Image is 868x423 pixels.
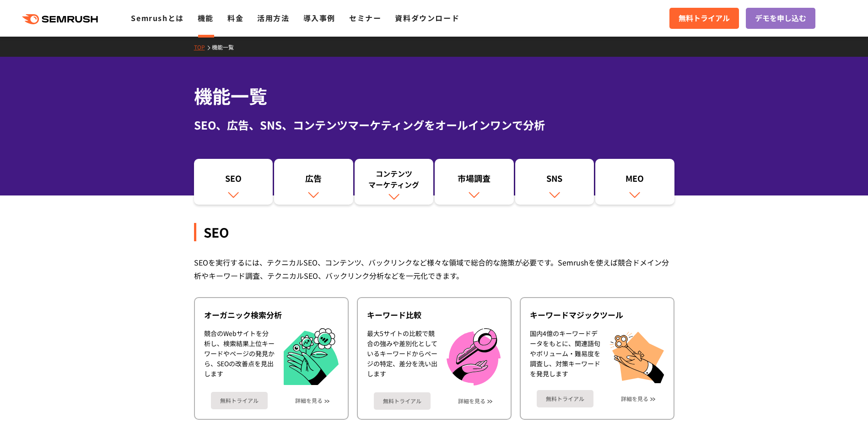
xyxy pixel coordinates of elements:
[374,392,431,410] a: 無料トライアル
[537,390,593,407] a: 無料トライアル
[194,43,212,51] a: TOP
[131,12,183,23] a: Semrushとは
[530,309,664,320] div: キーワードマジックツール
[295,397,323,404] a: 詳細を見る
[458,398,485,404] a: 詳細を見る
[435,159,514,205] a: 市場調査
[279,173,349,188] div: 広告
[194,82,674,109] h1: 機能一覧
[349,12,381,23] a: セミナー
[257,12,289,23] a: 活用方法
[355,159,434,205] a: コンテンツマーケティング
[194,159,273,205] a: SEO
[746,8,815,29] a: デモを申し込む
[609,328,664,383] img: キーワードマジックツール
[359,168,429,190] div: コンテンツ マーケティング
[395,12,459,23] a: 資料ダウンロード
[194,256,674,282] div: SEOを実行するには、テクニカルSEO、コンテンツ、バックリンクなど様々な領域で総合的な施策が必要です。Semrushを使えば競合ドメイン分析やキーワード調査、テクニカルSEO、バックリンク分析...
[367,309,501,320] div: キーワード比較
[669,8,739,29] a: 無料トライアル
[284,328,339,385] img: オーガニック検索分析
[600,173,670,188] div: MEO
[204,328,275,385] div: 競合のWebサイトを分析し、検索結果上位キーワードやページの発見から、SEOの改善点を見出します
[194,223,674,241] div: SEO
[439,173,509,188] div: 市場調査
[621,396,648,402] a: 詳細を見る
[679,12,730,24] span: 無料トライアル
[515,159,594,205] a: SNS
[212,43,241,51] a: 機能一覧
[755,12,806,24] span: デモを申し込む
[211,392,268,409] a: 無料トライアル
[303,12,335,23] a: 導入事例
[520,173,590,188] div: SNS
[367,328,437,385] div: 最大5サイトの比較で競合の強みや差別化としているキーワードからページの特定、差分を洗い出します
[227,12,243,23] a: 料金
[199,173,269,188] div: SEO
[194,117,674,133] div: SEO、広告、SNS、コンテンツマーケティングをオールインワンで分析
[198,12,214,23] a: 機能
[204,309,339,320] div: オーガニック検索分析
[530,328,600,383] div: 国内4億のキーワードデータをもとに、関連語句やボリューム・難易度を調査し、対策キーワードを発見します
[447,328,501,385] img: キーワード比較
[274,159,353,205] a: 広告
[595,159,674,205] a: MEO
